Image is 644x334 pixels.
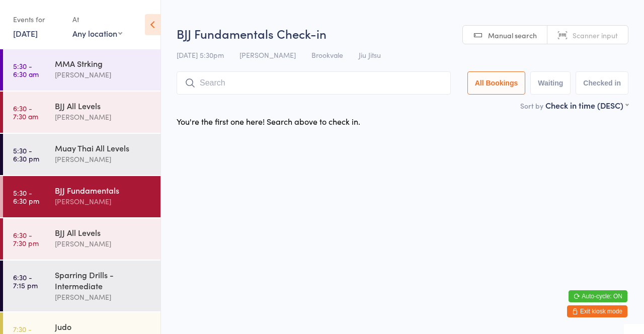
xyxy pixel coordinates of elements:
[13,231,39,247] time: 6:30 - 7:30 pm
[55,227,152,238] div: BJJ All Levels
[359,50,381,60] span: Jiu Jitsu
[576,71,628,95] button: Checked in
[13,146,39,162] time: 5:30 - 6:30 pm
[55,185,152,196] div: BJJ Fundamentals
[55,69,152,80] div: [PERSON_NAME]
[520,101,543,111] label: Sort by
[13,189,39,205] time: 5:30 - 6:30 pm
[55,58,152,69] div: MMA Strking
[13,11,62,28] div: Events for
[3,49,160,91] a: 5:30 -6:30 amMMA Strking[PERSON_NAME]
[239,50,296,60] span: [PERSON_NAME]
[177,25,628,42] h2: BJJ Fundamentals Check-in
[13,62,39,78] time: 5:30 - 6:30 am
[55,111,152,123] div: [PERSON_NAME]
[311,50,343,60] span: Brookvale
[72,11,122,28] div: At
[567,305,627,317] button: Exit kiosk mode
[177,50,224,60] span: [DATE] 5:30pm
[3,261,160,311] a: 6:30 -7:15 pmSparring Drills - Intermediate[PERSON_NAME]
[3,218,160,260] a: 6:30 -7:30 pmBJJ All Levels[PERSON_NAME]
[55,269,152,291] div: Sparring Drills - Intermediate
[467,71,526,95] button: All Bookings
[13,104,38,120] time: 6:30 - 7:30 am
[530,71,571,95] button: Waiting
[55,238,152,249] div: [PERSON_NAME]
[3,92,160,133] a: 6:30 -7:30 amBJJ All Levels[PERSON_NAME]
[72,28,122,39] div: Any location
[573,30,618,40] span: Scanner input
[3,176,160,217] a: 5:30 -6:30 pmBJJ Fundamentals[PERSON_NAME]
[177,71,451,95] input: Search
[569,290,627,302] button: Auto-cycle: ON
[488,30,537,40] span: Manual search
[55,196,152,207] div: [PERSON_NAME]
[13,273,38,289] time: 6:30 - 7:15 pm
[55,153,152,165] div: [PERSON_NAME]
[13,28,38,39] a: [DATE]
[545,100,628,111] div: Check in time (DESC)
[177,116,360,127] div: You're the first one here! Search above to check in.
[55,321,152,332] div: Judo
[55,142,152,153] div: Muay Thai All Levels
[55,100,152,111] div: BJJ All Levels
[3,134,160,175] a: 5:30 -6:30 pmMuay Thai All Levels[PERSON_NAME]
[55,291,152,303] div: [PERSON_NAME]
